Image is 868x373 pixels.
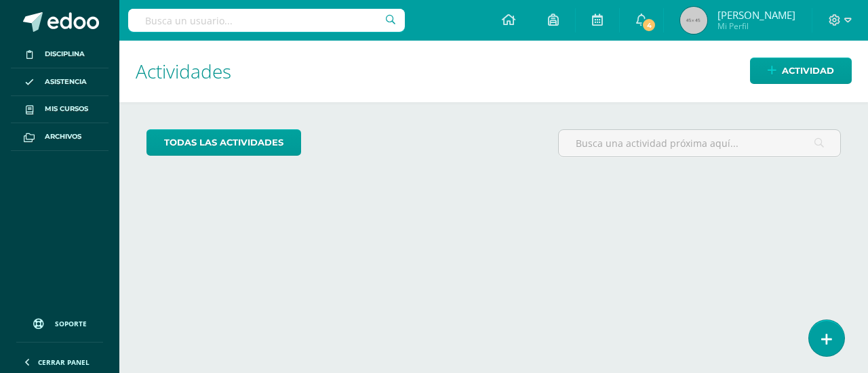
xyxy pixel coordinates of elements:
[559,130,840,156] input: Busca una actividad próxima aquí...
[11,41,108,68] a: Disciplina
[750,58,852,84] a: Actividad
[642,18,656,32] span: 4
[11,96,108,124] a: Mis cursos
[45,104,88,114] span: Mis cursos
[45,131,81,142] span: Archivos
[16,305,103,338] a: Soporte
[146,129,301,156] a: todas las Actividades
[11,68,108,96] a: Asistencia
[128,9,405,32] input: Busca un usuario...
[717,8,795,22] span: [PERSON_NAME]
[11,123,108,151] a: Archivos
[782,58,834,83] span: Actividad
[45,76,87,87] span: Asistencia
[55,319,87,328] span: Soporte
[717,20,795,32] span: Mi Perfil
[45,49,85,60] span: Disciplina
[38,357,90,367] span: Cerrar panel
[680,7,707,34] img: 45x45
[136,41,852,102] h1: Actividades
